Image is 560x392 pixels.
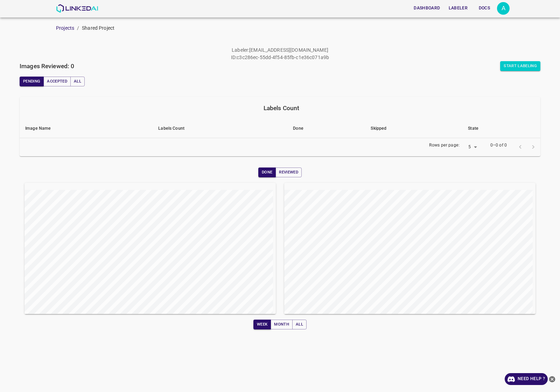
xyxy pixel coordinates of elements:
[462,119,540,138] th: State
[70,77,85,86] button: All
[20,61,74,71] h6: Images Reviewed: 0
[473,2,496,14] button: Docs
[548,373,556,385] button: close-help
[20,119,153,138] th: Image Name
[20,77,44,86] button: Pending
[77,24,79,32] li: /
[429,142,460,149] p: Rows per page:
[490,142,507,149] p: 0–0 of 0
[472,1,497,15] a: Docs
[497,2,510,15] div: A
[444,1,472,15] a: Labeler
[462,143,479,152] div: 5
[237,54,329,61] p: c3c286ec-55dd-4f54-85fb-c1e36c071a9b
[82,24,114,32] p: Shared Project
[292,320,307,329] button: All
[497,2,510,15] button: Open settings
[409,1,444,15] a: Dashboard
[56,4,98,13] img: LinkedAI
[275,168,302,177] button: Reviewed
[232,47,249,54] p: Labeler :
[153,119,287,138] th: Labels Count
[365,119,462,138] th: Skipped
[253,320,271,329] button: Week
[287,119,365,138] th: Done
[56,24,560,32] nav: breadcrumb
[43,77,71,86] button: Accepted
[249,47,328,54] p: [EMAIL_ADDRESS][DOMAIN_NAME]
[56,25,74,31] a: Projects
[411,2,443,14] button: Dashboard
[271,320,293,329] button: Month
[231,54,237,61] p: ID :
[258,168,276,177] button: Done
[500,61,540,71] button: Start Labeling
[505,373,548,385] a: Need Help ?
[446,2,470,14] button: Labeler
[25,103,538,113] div: Labels Count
